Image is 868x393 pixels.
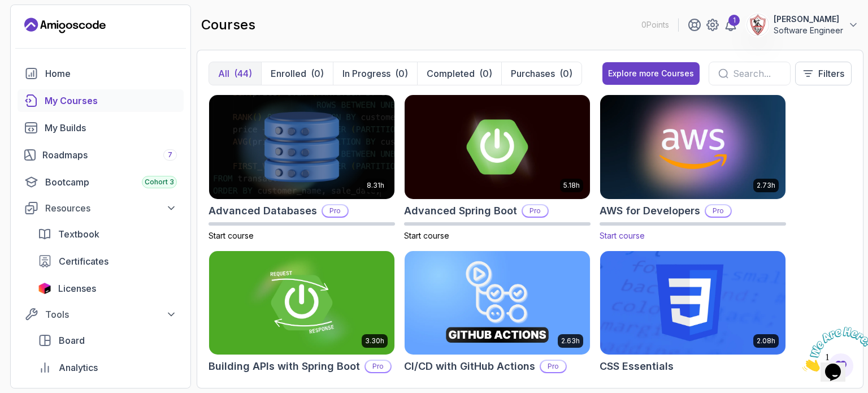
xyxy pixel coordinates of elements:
p: 2.73h [757,181,775,190]
p: 8.31h [367,181,384,190]
h2: Advanced Spring Boot [404,203,517,219]
button: Completed(0) [417,62,501,85]
h2: Advanced Databases [209,203,317,219]
div: Bootcamp [45,175,177,189]
span: Start course [209,231,254,240]
p: Software Engineer [774,25,843,36]
button: Filters [795,62,852,85]
p: 5.18h [563,181,580,190]
span: Start course [600,231,645,240]
p: Pro [523,205,548,217]
div: (44) [234,67,252,80]
div: (0) [311,67,324,80]
div: Roadmaps [42,148,177,162]
a: roadmaps [18,144,184,166]
p: 2.63h [561,336,580,346]
a: builds [18,116,184,139]
div: Tools [45,308,177,321]
p: 2.08h [757,336,775,346]
div: (0) [479,67,492,80]
img: Chat attention grabber [5,5,75,49]
h2: CSS Essentials [600,359,674,374]
img: AWS for Developers card [596,92,790,201]
div: Explore more Courses [608,68,694,79]
a: bootcamp [18,171,184,193]
p: Pro [323,205,348,217]
p: Pro [541,361,566,372]
input: Search... [733,67,781,80]
a: courses [18,89,184,112]
span: Licenses [58,282,96,295]
p: Pro [706,205,731,217]
p: [PERSON_NAME] [774,14,843,25]
span: Start course [404,231,449,240]
div: My Courses [45,94,177,107]
img: Building APIs with Spring Boot card [209,251,394,355]
span: Analytics [59,361,98,374]
div: Resources [45,201,177,215]
button: Explore more Courses [602,62,700,85]
div: (0) [395,67,408,80]
a: licenses [31,277,184,300]
a: certificates [31,250,184,273]
div: My Builds [45,121,177,135]
span: 1 [5,5,9,14]
div: (0) [559,67,572,80]
img: jetbrains icon [38,283,51,294]
img: CSS Essentials card [600,251,785,355]
img: Advanced Spring Boot card [405,95,590,199]
button: user profile image[PERSON_NAME]Software Engineer [747,14,859,36]
p: In Progress [342,67,390,80]
img: CI/CD with GitHub Actions card [405,251,590,355]
a: textbook [31,223,184,245]
p: Completed [427,67,475,80]
a: analytics [31,356,184,379]
p: 0 Points [641,19,669,31]
p: Filters [818,67,844,80]
span: 7 [168,150,172,159]
h2: CI/CD with GitHub Actions [404,359,535,374]
a: board [31,329,184,352]
img: Advanced Databases card [209,95,394,199]
h2: courses [201,16,255,34]
button: Tools [18,304,184,325]
p: All [218,67,229,80]
span: Cohort 3 [145,178,174,187]
button: Enrolled(0) [261,62,333,85]
iframe: chat widget [798,322,868,376]
div: Home [45,67,177,80]
h2: Building APIs with Spring Boot [209,359,360,374]
p: Enrolled [271,67,306,80]
button: Purchases(0) [501,62,581,85]
a: Landing page [24,16,106,34]
h2: AWS for Developers [600,203,700,219]
a: home [18,62,184,85]
div: 1 [728,15,740,26]
a: 1 [724,18,737,32]
p: Purchases [511,67,555,80]
p: 3.30h [365,336,384,346]
button: In Progress(0) [333,62,417,85]
button: Resources [18,198,184,218]
p: Pro [366,361,390,372]
button: All(44) [209,62,261,85]
span: Board [59,334,85,347]
span: Certificates [59,254,108,268]
img: user profile image [747,14,769,36]
span: Textbook [58,227,99,241]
